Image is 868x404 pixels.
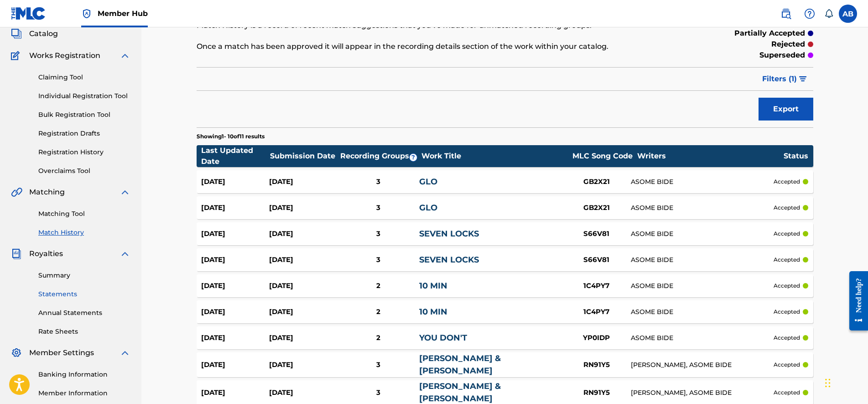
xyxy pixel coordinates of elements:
[562,307,631,317] div: 1C4PY7
[631,388,774,398] div: [PERSON_NAME], ASOME BIDE
[201,388,269,398] div: [DATE]
[824,9,833,18] div: Notifications
[784,151,808,162] div: Status
[337,360,419,370] div: 3
[201,360,269,370] div: [DATE]
[11,7,46,20] img: MLC Logo
[631,255,774,265] div: ASOME BIDE
[29,187,65,198] span: Matching
[29,28,58,39] span: Catalog
[201,333,269,343] div: [DATE]
[762,73,797,84] span: Filters ( 1 )
[774,230,800,238] p: accepted
[38,129,130,138] a: Registration Drafts
[419,281,447,291] a: 10 MIN
[631,229,774,239] div: ASOME BIDE
[201,177,269,187] div: [DATE]
[38,370,130,379] a: Banking Information
[562,177,631,187] div: GB2X21
[419,203,437,213] a: GLO
[631,360,774,370] div: [PERSON_NAME], ASOME BIDE
[38,91,130,101] a: Individual Registration Tool
[562,229,631,239] div: S66V81
[29,50,100,61] span: Works Registration
[120,50,130,61] img: expand
[774,178,800,186] p: accepted
[269,388,337,398] div: [DATE]
[419,255,479,265] a: SEVEN LOCKS
[800,5,819,23] div: Help
[29,248,63,259] span: Royalties
[562,333,631,343] div: YP0IDP
[774,256,800,264] p: accepted
[120,248,130,259] img: expand
[11,248,22,259] img: Royalties
[269,229,337,239] div: [DATE]
[822,360,868,404] div: Chat Widget
[631,307,774,317] div: ASOME BIDE
[11,28,58,39] a: CatalogCatalog
[337,281,419,291] div: 2
[38,308,130,318] a: Annual Statements
[269,307,337,317] div: [DATE]
[780,8,791,19] img: search
[38,110,130,120] a: Bulk Registration Tool
[11,28,22,39] img: Catalog
[631,203,774,213] div: ASOME BIDE
[38,228,130,237] a: Match History
[631,177,774,187] div: ASOME BIDE
[38,147,130,157] a: Registration History
[337,177,419,187] div: 3
[419,333,467,343] a: YOU DON'T
[38,327,130,336] a: Rate Sheets
[29,347,94,358] span: Member Settings
[774,282,800,290] p: accepted
[38,388,130,398] a: Member Information
[201,255,269,265] div: [DATE]
[337,203,419,213] div: 3
[771,39,805,50] p: rejected
[81,8,92,19] img: Top Rightsholder
[774,204,800,212] p: accepted
[410,154,417,161] span: ?
[562,281,631,291] div: 1C4PY7
[631,281,774,291] div: ASOME BIDE
[419,353,501,376] a: [PERSON_NAME] & [PERSON_NAME]
[269,360,337,370] div: [DATE]
[562,255,631,265] div: S66V81
[419,177,437,187] a: GLO
[774,308,800,316] p: accepted
[419,381,501,404] a: [PERSON_NAME] & [PERSON_NAME]
[421,151,567,162] div: Work Title
[38,166,130,176] a: Overclaims Tool
[337,255,419,265] div: 3
[562,360,631,370] div: RN91Y5
[269,177,337,187] div: [DATE]
[337,333,419,343] div: 2
[98,8,148,19] span: Member Hub
[201,145,270,167] div: Last Updated Date
[120,187,130,198] img: expand
[269,281,337,291] div: [DATE]
[339,151,421,162] div: Recording Groups
[759,50,805,61] p: superseded
[38,271,130,280] a: Summary
[759,98,813,121] button: Export
[562,203,631,213] div: GB2X21
[562,388,631,398] div: RN91Y5
[201,281,269,291] div: [DATE]
[804,8,815,19] img: help
[11,347,22,358] img: Member Settings
[269,255,337,265] div: [DATE]
[825,369,831,397] div: Drag
[269,333,337,343] div: [DATE]
[197,132,265,141] p: Showing 1 - 10 of 11 results
[631,333,774,343] div: ASOME BIDE
[269,203,337,213] div: [DATE]
[201,307,269,317] div: [DATE]
[38,209,130,219] a: Matching Tool
[419,307,447,317] a: 10 MIN
[337,307,419,317] div: 2
[197,41,671,52] p: Once a match has been approved it will appear in the recording details section of the work within...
